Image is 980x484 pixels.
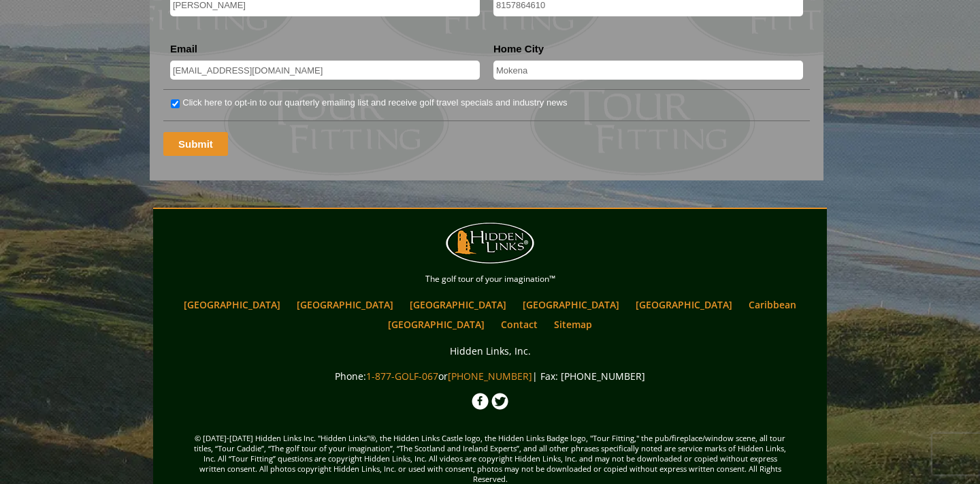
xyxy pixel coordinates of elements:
a: [GEOGRAPHIC_DATA] [381,314,491,334]
a: [GEOGRAPHIC_DATA] [290,295,400,314]
a: Caribbean [742,295,803,314]
a: 1-877-GOLF-067 [366,370,438,383]
input: Submit [163,132,228,156]
p: Phone: or | Fax: [PHONE_NUMBER] [157,368,823,385]
a: Contact [494,314,544,334]
a: [GEOGRAPHIC_DATA] [403,295,513,314]
p: Hidden Links, Inc. [157,342,823,359]
p: The golf tour of your imagination™ [157,272,823,287]
img: Twitter [491,393,508,410]
a: [GEOGRAPHIC_DATA] [516,295,626,314]
a: [GEOGRAPHIC_DATA] [629,295,739,314]
label: Email [170,42,197,56]
label: Home City [493,42,544,56]
label: Click here to opt-in to our quarterly emailing list and receive golf travel specials and industry... [182,96,567,110]
a: [PHONE_NUMBER] [448,370,532,383]
a: Sitemap [547,314,599,334]
a: [GEOGRAPHIC_DATA] [177,295,287,314]
img: Facebook [472,393,489,410]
